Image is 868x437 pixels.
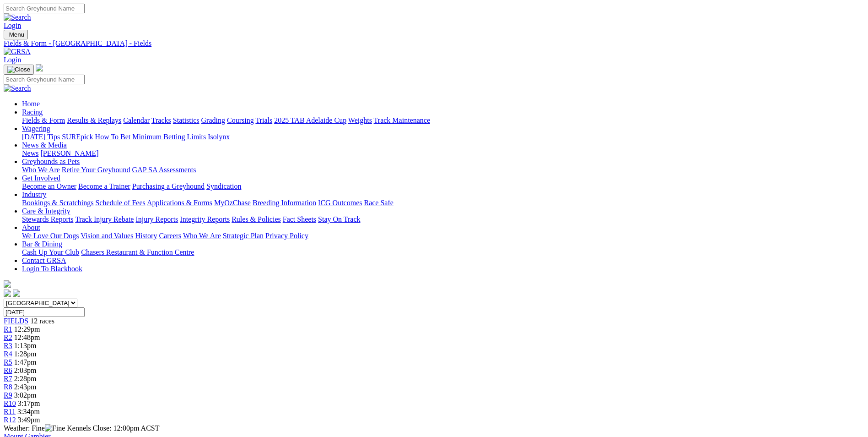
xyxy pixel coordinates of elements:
[14,366,37,374] span: 2:03pm
[22,248,79,256] a: Cash Up Your Club
[274,116,346,124] a: 2025 TAB Adelaide Cup
[4,4,85,13] input: Search
[4,325,12,333] a: R1
[348,116,372,124] a: Weights
[4,366,12,374] span: R6
[364,199,393,207] a: Race Safe
[22,240,62,248] a: Bar & Dining
[4,342,12,350] a: R3
[123,116,150,124] a: Calendar
[4,39,864,48] div: Fields & Form - [GEOGRAPHIC_DATA] - Fields
[22,108,43,116] a: Racing
[22,191,46,198] a: Industry
[147,199,212,207] a: Applications & Forms
[81,248,194,256] a: Chasers Restaurant & Function Centre
[4,358,12,366] a: R5
[14,350,37,358] span: 1:28pm
[4,408,16,415] span: R11
[4,56,21,64] a: Login
[13,290,20,297] img: twitter.svg
[4,65,34,75] button: Toggle navigation
[4,317,28,325] a: FIELDS
[4,391,12,399] a: R9
[135,232,157,240] a: History
[201,116,225,124] a: Grading
[22,215,73,223] a: Stewards Reports
[4,375,12,382] a: R7
[318,199,362,207] a: ICG Outcomes
[4,350,12,358] span: R4
[22,174,60,182] a: Get Involved
[22,166,864,174] div: Greyhounds as Pets
[18,399,40,407] span: 3:17pm
[22,141,67,149] a: News & Media
[318,215,360,223] a: Stay On Track
[78,182,130,190] a: Become a Trainer
[4,307,85,317] input: Select date
[7,66,30,73] img: Close
[30,317,54,325] span: 12 races
[36,64,43,71] img: logo-grsa-white.png
[265,232,308,240] a: Privacy Policy
[22,100,40,108] a: Home
[14,375,37,382] span: 2:28pm
[4,424,67,432] span: Weather: Fine
[81,232,133,240] a: Vision and Values
[4,84,31,93] img: Search
[22,149,38,157] a: News
[75,215,134,223] a: Track Injury Rebate
[132,166,196,174] a: GAP SA Assessments
[374,116,430,124] a: Track Maintenance
[283,215,316,223] a: Fact Sheets
[14,342,37,350] span: 1:13pm
[22,166,60,174] a: Who We Are
[22,224,40,231] a: About
[22,182,76,190] a: Become an Owner
[223,232,264,240] a: Strategic Plan
[227,116,254,124] a: Coursing
[4,333,12,341] a: R2
[22,232,864,240] div: About
[253,199,316,207] a: Breeding Information
[22,125,50,132] a: Wagering
[206,182,241,190] a: Syndication
[173,116,199,124] a: Statistics
[17,408,40,415] span: 3:34pm
[4,399,16,407] span: R10
[14,391,37,399] span: 3:02pm
[183,232,221,240] a: Who We Are
[135,215,178,223] a: Injury Reports
[9,31,24,38] span: Menu
[18,416,40,424] span: 3:49pm
[132,133,206,141] a: Minimum Betting Limits
[62,166,130,174] a: Retire Your Greyhound
[255,116,272,124] a: Trials
[22,158,80,165] a: Greyhounds as Pets
[4,383,12,391] a: R8
[4,416,16,424] a: R12
[22,199,93,207] a: Bookings & Scratchings
[22,133,864,141] div: Wagering
[22,232,79,240] a: We Love Our Dogs
[40,149,98,157] a: [PERSON_NAME]
[22,199,864,207] div: Industry
[22,116,864,125] div: Racing
[4,48,31,56] img: GRSA
[4,75,85,84] input: Search
[4,22,21,29] a: Login
[151,116,171,124] a: Tracks
[159,232,181,240] a: Careers
[4,280,11,288] img: logo-grsa-white.png
[22,215,864,224] div: Care & Integrity
[14,383,37,391] span: 2:43pm
[95,199,145,207] a: Schedule of Fees
[4,290,11,297] img: facebook.svg
[22,116,65,124] a: Fields & Form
